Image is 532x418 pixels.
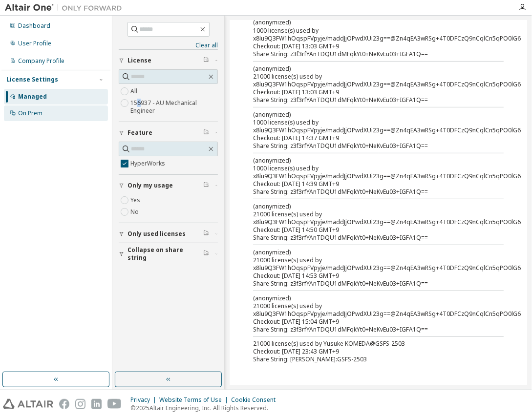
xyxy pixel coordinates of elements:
span: Feature [128,129,152,137]
div: 21000 license(s) used by x8lu9Q3FW1hOqspFVpyje/maddJjOPwdXUi23g==@Zn4qEA3wRSg+4T0DFCzQ9nCqlCn5qPO... [253,294,480,318]
div: Checkout: [DATE] 13:03 GMT+9 [253,42,480,50]
div: User Profile [18,40,51,47]
div: Checkout: [DATE] 14:37 GMT+9 [253,134,480,142]
div: Checkout: [DATE] 15:04 GMT+9 [253,318,480,326]
div: Company Profile [18,57,64,65]
div: 21000 license(s) used by x8lu9Q3FW1hOqspFVpyje/maddJjOPwdXUi23g==@Zn4qEA3wRSg+4T0DFCzQ9nCqlCn5qPO... [253,202,480,226]
span: Clear filter [203,250,209,258]
button: Only my usage [119,175,218,196]
span: Clear filter [203,182,209,189]
div: 21000 license(s) used by x8lu9Q3FW1hOqspFVpyje/maddJjOPwdXUi23g==@Zn4qEA3wRSg+4T0DFCzQ9nCqlCn5qPO... [253,248,480,272]
div: Privacy [130,396,159,404]
p: (anonymized) [253,156,480,165]
div: Share String: [PERSON_NAME]:GSFS-2503 [253,355,480,363]
p: (anonymized) [253,294,480,302]
img: facebook.svg [59,399,69,409]
div: Share String: z3f3rfYAnTDQU1dMFqkYt0+NeKvEu03+IGFA1Q== [253,142,480,150]
p: (anonymized) [253,202,480,210]
div: Share String: z3f3rfYAnTDQU1dMFqkYt0+NeKvEu03+IGFA1Q== [253,280,480,288]
div: 1000 license(s) used by x8lu9Q3FW1hOqspFVpyje/maddJjOPwdXUi23g==@Zn4qEA3wRSg+4T0DFCzQ9nCqlCn5qPO0... [253,110,480,134]
label: Yes [130,194,142,206]
div: Share String: z3f3rfYAnTDQU1dMFqkYt0+NeKvEu03+IGFA1Q== [253,234,480,242]
button: Collapse on share string [119,243,218,265]
img: linkedin.svg [91,399,102,409]
span: Only my usage [128,182,173,189]
span: License [128,57,151,64]
div: Checkout: [DATE] 13:03 GMT+9 [253,88,480,96]
p: (anonymized) [253,64,480,73]
label: HyperWorks [130,158,167,169]
div: Checkout: [DATE] 14:50 GMT+9 [253,226,480,234]
div: 1000 license(s) used by x8lu9Q3FW1hOqspFVpyje/maddJjOPwdXUi23g==@Zn4qEA3wRSg+4T0DFCzQ9nCqlCn5qPO0... [253,156,480,180]
div: 21000 license(s) used by x8lu9Q3FW1hOqspFVpyje/maddJjOPwdXUi23g==@Zn4qEA3wRSg+4T0DFCzQ9nCqlCn5qPO... [253,64,480,88]
div: 21000 license(s) used by Yusuke KOMEDA@GSFS-2503 [253,340,480,348]
span: Only used licenses [128,230,186,238]
button: Feature [119,122,218,144]
div: Share String: z3f3rfYAnTDQU1dMFqkYt0+NeKvEu03+IGFA1Q== [253,326,480,334]
div: 1000 license(s) used by x8lu9Q3FW1hOqspFVpyje/maddJjOPwdXUi23g==@Zn4qEA3wRSg+4T0DFCzQ9nCqlCn5qPO0... [253,18,480,42]
button: Only used licenses [119,223,218,245]
div: Share String: z3f3rfYAnTDQU1dMFqkYt0+NeKvEu03+IGFA1Q== [253,96,480,104]
img: instagram.svg [75,399,85,409]
div: License Settings [6,76,58,84]
p: (anonymized) [253,248,480,256]
button: License [119,50,218,71]
img: Altair One [5,3,127,13]
label: No [130,206,141,218]
label: All [130,85,139,97]
p: (anonymized) [253,110,480,119]
a: Clear all [119,42,218,49]
div: Checkout: [DATE] 14:53 GMT+9 [253,272,480,280]
span: Collapse on share string [128,246,203,262]
div: Checkout: [DATE] 14:39 GMT+9 [253,180,480,188]
div: Share String: z3f3rfYAnTDQU1dMFqkYt0+NeKvEu03+IGFA1Q== [253,188,480,196]
img: altair_logo.svg [3,399,53,409]
span: Clear filter [203,57,209,64]
img: youtube.svg [107,399,122,409]
span: Clear filter [203,230,209,238]
div: Dashboard [18,22,50,30]
div: Share String: z3f3rfYAnTDQU1dMFqkYt0+NeKvEu03+IGFA1Q== [253,50,480,58]
p: (anonymized) [253,18,480,26]
div: Website Terms of Use [159,396,231,404]
div: Managed [18,93,47,101]
div: On Prem [18,109,43,117]
label: 156937 - AU Mechanical Engineer [130,97,218,117]
div: Checkout: [DATE] 23:43 GMT+9 [253,348,480,355]
span: Clear filter [203,129,209,137]
div: Cookie Consent [231,396,281,404]
p: © 2025 Altair Engineering, Inc. All Rights Reserved. [130,404,281,412]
